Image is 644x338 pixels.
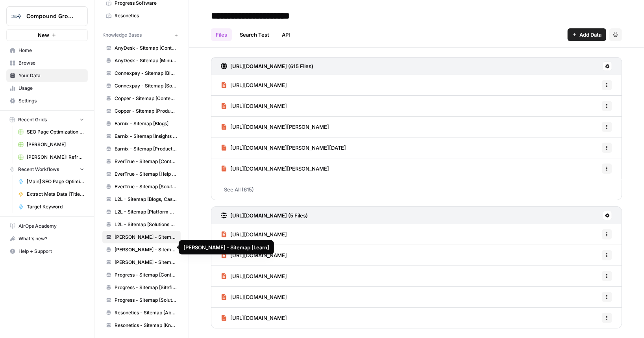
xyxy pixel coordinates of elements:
[230,230,287,238] span: [URL][DOMAIN_NAME]
[102,294,181,306] a: Progress - Sitemap [Solutions]
[27,141,84,148] span: [PERSON_NAME]
[115,12,177,19] span: Resonetics
[6,44,88,57] a: Home
[15,188,88,201] a: Extract Meta Data [Title, Meta & H1]
[115,120,177,127] span: Earnix - Sitemap [Blogs]
[102,319,181,332] a: Resonetics - Sitemap [Knowledge Center Content]
[27,128,84,136] span: SEO Page Optimization Deliverables [[PERSON_NAME]]
[221,308,287,328] a: [URL][DOMAIN_NAME]
[221,96,287,116] a: [URL][DOMAIN_NAME]
[115,145,177,152] span: Earnix - Sitemap [Products & Capabilities]
[19,97,84,104] span: Settings
[15,138,88,151] a: [PERSON_NAME]
[221,207,308,224] a: [URL][DOMAIN_NAME] (5 Files)
[102,193,181,206] a: L2L - Sitemap [Blogs, Case Studies, eBooks]
[7,233,87,245] div: What's new?
[115,234,177,241] span: [PERSON_NAME] - Sitemap [Blog]
[221,266,287,286] a: [URL][DOMAIN_NAME]
[568,28,606,41] button: Add Data
[15,151,88,163] a: [PERSON_NAME]: Refresh Existing Content
[102,80,181,92] a: Connexpay - Sitemap [Solutions]
[230,123,329,131] span: [URL][DOMAIN_NAME][PERSON_NAME]
[221,158,329,179] a: [URL][DOMAIN_NAME][PERSON_NAME]
[102,117,181,130] a: Earnix - Sitemap [Blogs]
[102,130,181,143] a: Earnix - Sitemap [Insights Center - Brochures, Webinars, Videos, Infographics, Case Studies]
[102,105,181,117] a: Copper - Sitemap [Product Features]
[15,126,88,138] a: SEO Page Optimization Deliverables [[PERSON_NAME]]
[115,322,177,329] span: Resonetics - Sitemap [Knowledge Center Content]
[19,72,84,79] span: Your Data
[230,272,287,280] span: [URL][DOMAIN_NAME]
[6,6,88,26] button: Workspace: Compound Growth
[102,32,142,39] span: Knowledge Bases
[230,293,287,301] span: [URL][DOMAIN_NAME]
[27,178,84,185] span: [Main] SEO Page Optimization
[115,158,177,165] span: EverTrue - Sitemap [Content via /learn]
[235,28,274,41] a: Search Test
[230,212,308,219] h3: [URL][DOMAIN_NAME] (5 Files)
[221,287,287,307] a: [URL][DOMAIN_NAME]
[230,251,287,259] span: [URL][DOMAIN_NAME]
[230,165,329,173] span: [URL][DOMAIN_NAME][PERSON_NAME]
[211,28,232,41] a: Files
[115,57,177,64] span: AnyDesk - Sitemap [Minus Content Resources]
[27,154,84,161] span: [PERSON_NAME]: Refresh Existing Content
[102,218,181,231] a: L2L - Sitemap [Solutions Overview]
[27,203,84,210] span: Target Keyword
[230,314,287,322] span: [URL][DOMAIN_NAME]
[6,69,88,82] a: Your Data
[9,9,23,23] img: Compound Growth Logo
[19,47,84,54] span: Home
[6,114,88,126] button: Recent Grids
[115,171,177,178] span: EverTrue - Sitemap [Help Center for FAQs]
[19,59,84,67] span: Browse
[579,31,601,39] span: Add Data
[102,180,181,193] a: EverTrue - Sitemap [Solutions]
[230,102,287,110] span: [URL][DOMAIN_NAME]
[102,231,181,243] a: [PERSON_NAME] - Sitemap [Blog]
[230,62,313,70] h3: [URL][DOMAIN_NAME] (615 Files)
[115,297,177,304] span: Progress - Sitemap [Solutions]
[19,223,84,230] span: AirOps Academy
[115,108,177,115] span: Copper - Sitemap [Product Features]
[6,232,88,245] button: What's new?
[115,221,177,228] span: L2L - Sitemap [Solutions Overview]
[115,309,177,316] span: Resonetics - Sitemap [About]
[102,92,181,105] a: Copper - Sitemap [Content: Blogs, Guides, etc.]
[115,70,177,77] span: Connexpay - Sitemap [Blogs & Whitepapers]
[221,245,287,266] a: [URL][DOMAIN_NAME]
[102,67,181,80] a: Connexpay - Sitemap [Blogs & Whitepapers]
[183,243,269,251] div: [PERSON_NAME] - Sitemap [Learn]
[115,183,177,190] span: EverTrue - Sitemap [Solutions]
[221,117,329,137] a: [URL][DOMAIN_NAME][PERSON_NAME]
[102,206,181,218] a: L2L - Sitemap [Platform Overview]
[221,58,313,75] a: [URL][DOMAIN_NAME] (615 Files)
[115,259,177,266] span: [PERSON_NAME] - Sitemap [Marketing Site]
[102,281,181,294] a: Progress - Sitemap [Sitefinity]
[38,31,49,39] span: New
[27,191,84,198] span: Extract Meta Data [Title, Meta & H1]
[6,57,88,69] a: Browse
[6,220,88,232] a: AirOps Academy
[115,271,177,279] span: Progress - Sitemap [Content Resources]
[6,82,88,95] a: Usage
[221,75,287,95] a: [URL][DOMAIN_NAME]
[102,143,181,155] a: Earnix - Sitemap [Products & Capabilities]
[15,175,88,188] a: [Main] SEO Page Optimization
[26,12,74,20] span: Compound Growth
[211,179,622,200] a: See All (615)
[102,306,181,319] a: Resonetics - Sitemap [About]
[230,144,346,152] span: [URL][DOMAIN_NAME][PERSON_NAME][DATE]
[102,155,181,168] a: EverTrue - Sitemap [Content via /learn]
[19,248,84,255] span: Help + Support
[277,28,295,41] a: API
[115,82,177,89] span: Connexpay - Sitemap [Solutions]
[115,284,177,291] span: Progress - Sitemap [Sitefinity]
[102,256,181,269] a: [PERSON_NAME] - Sitemap [Marketing Site]
[102,243,181,256] a: [PERSON_NAME] - Sitemap [Learn]
[102,168,181,180] a: EverTrue - Sitemap [Help Center for FAQs]
[18,116,47,123] span: Recent Grids
[18,166,59,173] span: Recent Workflows
[6,29,88,41] button: New
[115,246,177,253] span: [PERSON_NAME] - Sitemap [Learn]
